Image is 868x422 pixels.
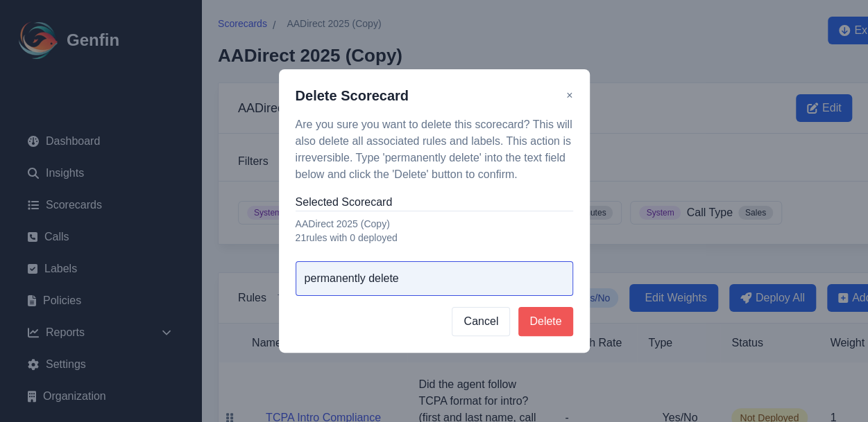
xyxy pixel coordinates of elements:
p: AADirect 2025 (Copy) [296,217,573,231]
button: Cancel [452,307,510,336]
input: Type 'permanently delete' to confirm [296,261,573,296]
h3: Delete Scorecard [296,86,409,105]
button: Delete [518,307,572,336]
p: Are you sure you want to delete this scorecard? This will also delete all associated rules and la... [296,116,573,183]
p: Selected Scorecard [296,194,573,211]
p: 21 rules with 0 deployed [296,231,573,245]
button: × [566,87,572,104]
